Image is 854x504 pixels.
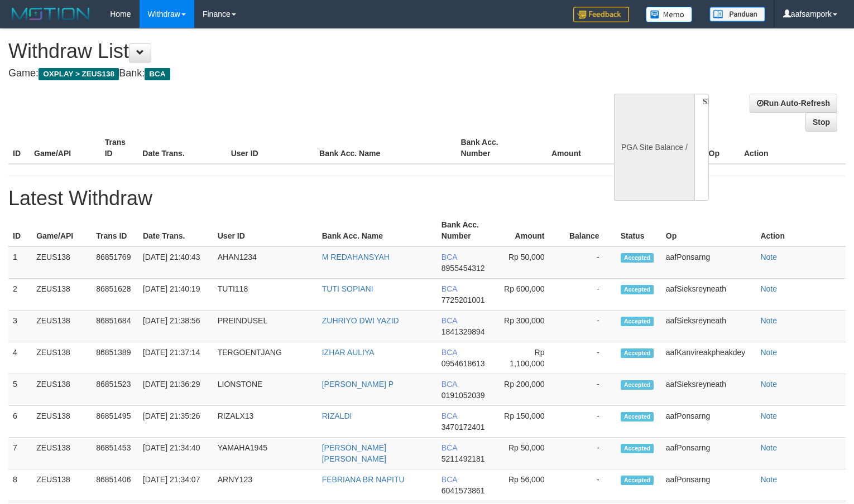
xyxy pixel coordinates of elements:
span: 7725201001 [442,295,485,304]
th: Bank Acc. Name [315,132,456,164]
td: 6 [8,406,32,438]
td: YAMAHA1945 [213,438,318,469]
td: - [561,279,616,311]
td: LIONSTONE [213,374,318,406]
th: Date Trans. [138,215,213,246]
a: Note [760,380,777,389]
td: 86851628 [92,279,138,311]
th: Amount [497,215,562,246]
a: Note [760,316,777,325]
span: OXPLAY > ZEUS138 [39,68,119,80]
td: aafPonsarng [661,246,756,279]
th: ID [8,132,30,164]
td: 3 [8,311,32,342]
td: Rp 50,000 [497,438,562,469]
a: FEBRIANA BR NAPITU [322,475,405,484]
td: - [561,374,616,406]
th: Balance [561,215,616,246]
td: Rp 200,000 [497,374,562,406]
td: 86851389 [92,342,138,374]
td: [DATE] 21:34:07 [138,469,213,501]
span: BCA [442,284,457,293]
td: 7 [8,438,32,469]
span: Accepted [621,317,654,326]
span: Accepted [621,285,654,294]
a: Note [760,284,777,293]
th: Trans ID [92,215,138,246]
td: aafPonsarng [661,469,756,501]
span: BCA [442,348,457,357]
td: [DATE] 21:36:29 [138,374,213,406]
th: Trans ID [100,132,138,164]
td: Rp 56,000 [497,469,562,501]
th: Action [756,215,846,246]
span: Accepted [621,380,654,390]
td: TERGOENTJANG [213,342,318,374]
th: Status [616,215,661,246]
span: BCA [442,316,457,325]
th: User ID [227,132,315,164]
td: ZEUS138 [32,246,92,279]
td: - [561,438,616,469]
td: TUTI118 [213,279,318,311]
a: RIZALDI [322,411,352,420]
td: aafSieksreyneath [661,311,756,342]
td: [DATE] 21:37:14 [138,342,213,374]
td: 2 [8,279,32,311]
h1: Latest Withdraw [8,187,846,210]
td: - [561,342,616,374]
td: [DATE] 21:40:19 [138,279,213,311]
h4: Game: Bank: [8,68,558,79]
a: ZUHRIYO DWI YAZID [322,316,399,325]
img: Button%20Memo.svg [646,7,693,22]
th: Game/API [30,132,100,164]
span: Accepted [621,348,654,358]
td: - [561,311,616,342]
td: ZEUS138 [32,279,92,311]
span: Accepted [621,412,654,421]
th: Action [740,132,846,164]
td: ZEUS138 [32,469,92,501]
th: Amount [527,132,598,164]
a: Note [760,348,777,357]
td: 86851684 [92,311,138,342]
th: Game/API [32,215,92,246]
th: Op [661,215,756,246]
span: BCA [442,411,457,420]
td: AHAN1234 [213,246,318,279]
td: aafSieksreyneath [661,374,756,406]
span: BCA [442,380,457,389]
span: 1841329894 [442,327,485,336]
span: BCA [442,443,457,452]
a: Note [760,411,777,420]
td: 1 [8,246,32,279]
a: Note [760,443,777,452]
td: ZEUS138 [32,406,92,438]
td: [DATE] 21:34:40 [138,438,213,469]
span: Accepted [621,253,654,263]
span: BCA [145,68,170,80]
span: Accepted [621,476,654,485]
td: 8 [8,469,32,501]
td: [DATE] 21:35:26 [138,406,213,438]
td: ARNY123 [213,469,318,501]
a: M REDAHANSYAH [322,253,390,261]
td: RIZALX13 [213,406,318,438]
td: aafPonsarng [661,406,756,438]
img: panduan.png [709,7,765,22]
span: 3470172401 [442,423,485,432]
td: - [561,246,616,279]
img: MOTION_logo.png [8,6,93,22]
a: [PERSON_NAME] [PERSON_NAME] [322,443,386,463]
td: 5 [8,374,32,406]
th: Op [704,132,740,164]
td: 86851769 [92,246,138,279]
th: Bank Acc. Number [437,215,497,246]
td: 4 [8,342,32,374]
td: 86851406 [92,469,138,501]
td: Rp 1,100,000 [497,342,562,374]
span: 8955454312 [442,264,485,273]
span: Accepted [621,444,654,453]
td: 86851453 [92,438,138,469]
span: BCA [442,475,457,484]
